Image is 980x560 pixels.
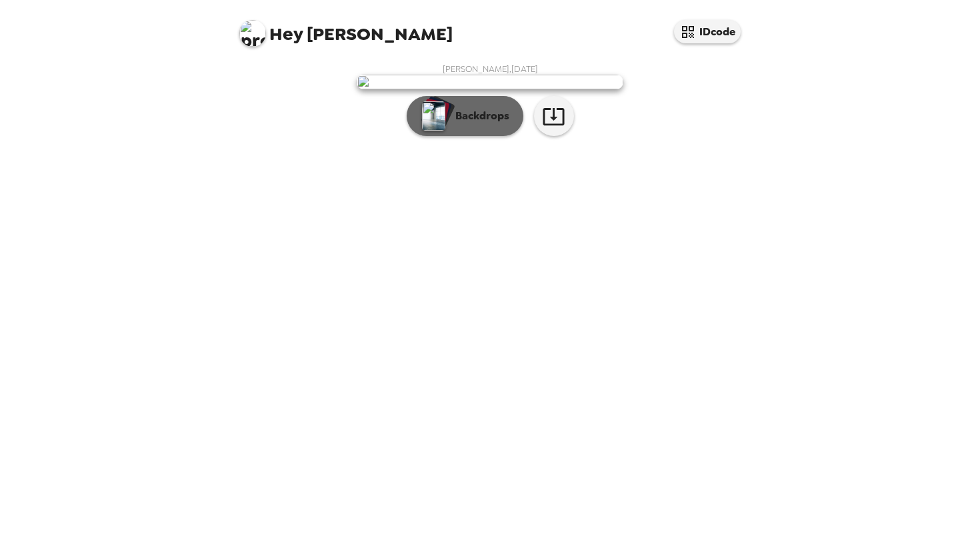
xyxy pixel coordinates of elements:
[239,13,453,43] span: [PERSON_NAME]
[269,22,303,46] span: Hey
[449,108,509,124] p: Backdrops
[407,96,523,136] button: Backdrops
[443,63,538,75] span: [PERSON_NAME] , [DATE]
[239,20,266,47] img: profile pic
[674,20,741,43] button: IDcode
[357,75,623,89] img: user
